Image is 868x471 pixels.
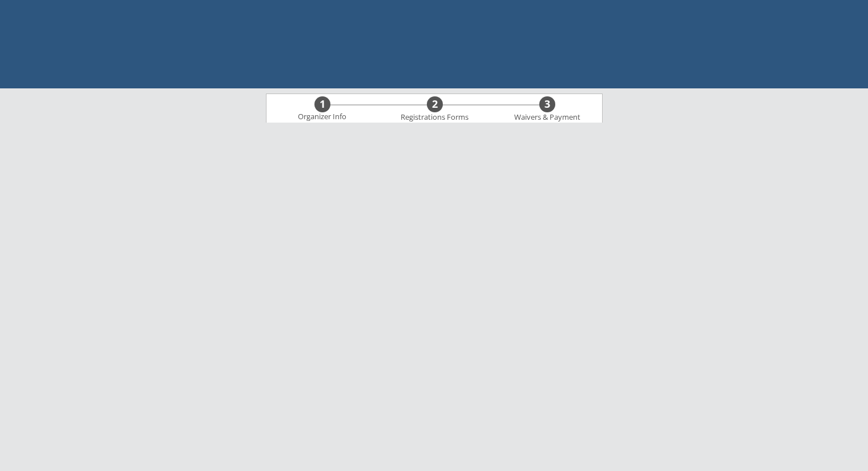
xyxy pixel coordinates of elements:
[314,98,330,111] div: 1
[291,112,354,121] div: Organizer Info
[395,113,474,122] div: Registrations Forms
[539,98,555,111] div: 3
[427,98,443,111] div: 2
[508,113,587,122] div: Waivers & Payment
